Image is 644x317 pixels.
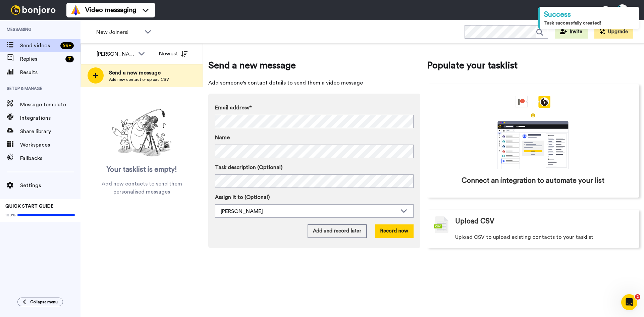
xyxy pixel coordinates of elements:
[462,176,604,186] span: Connect an integration to automate your list
[109,69,169,77] span: Send a new message
[215,134,230,142] span: Name
[107,165,177,175] span: Your tasklist is empty!
[215,104,414,112] label: Email address*
[635,294,640,300] span: 2
[20,127,80,136] span: Share library
[455,216,494,226] span: Upload CSV
[17,298,63,306] button: Collapse menu
[5,212,16,218] span: 100%
[427,59,639,72] span: Populate your tasklist
[60,42,74,49] div: 99 +
[20,114,80,122] span: Integrations
[85,5,136,15] span: Video messaging
[154,47,193,60] button: Newest
[544,9,635,20] div: Success
[96,28,141,36] span: New Joiners!
[308,224,367,238] button: Add and record later
[108,106,175,160] img: ready-set-action.png
[5,204,54,209] span: QUICK START GUIDE
[483,96,583,169] div: animation
[208,79,420,87] span: Add someone's contact details to send them a video message
[621,294,637,310] iframe: Intercom live chat
[434,216,448,233] img: csv-grey.png
[20,42,58,50] span: Send videos
[97,50,135,58] div: [PERSON_NAME]
[455,233,593,241] span: Upload CSV to upload existing contacts to your tasklist
[221,207,397,215] div: [PERSON_NAME]
[109,77,169,82] span: Add new contact or upload CSV
[208,59,420,72] span: Send a new message
[375,224,414,238] button: Record now
[555,25,588,39] button: Invite
[544,20,635,27] div: Task successfully created!
[215,163,414,171] label: Task description (Optional)
[20,101,80,109] span: Message template
[20,154,80,162] span: Fallbacks
[70,5,81,15] img: vm-color.svg
[65,56,74,62] div: 7
[20,141,80,149] span: Workspaces
[20,55,63,63] span: Replies
[20,68,80,76] span: Results
[30,299,58,305] span: Collapse menu
[20,181,80,190] span: Settings
[91,180,193,196] span: Add new contacts to send them personalised messages
[215,193,414,201] label: Assign it to (Optional)
[594,25,633,39] button: Upgrade
[8,5,58,15] img: bj-logo-header-white.svg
